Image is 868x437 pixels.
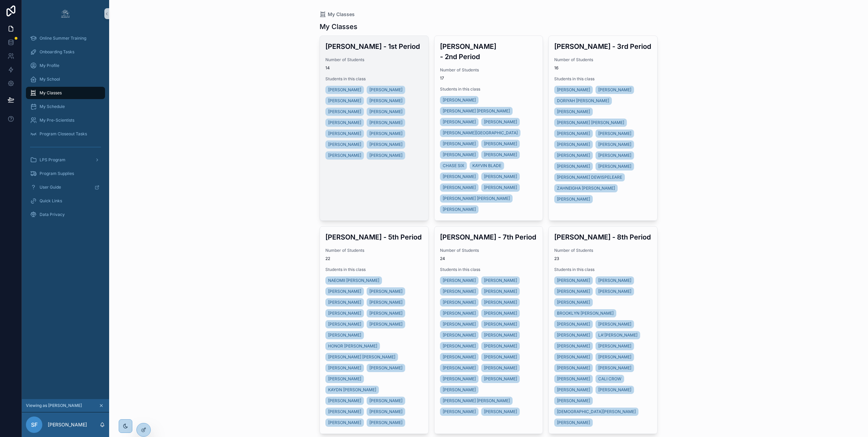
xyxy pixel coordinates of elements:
a: [PERSON_NAME] - 1st PeriodNumber of Students14Students in this class[PERSON_NAME][PERSON_NAME][PE... [320,36,429,221]
a: [PERSON_NAME] [325,97,364,105]
span: [PERSON_NAME] [557,300,590,305]
span: [PERSON_NAME] [443,185,476,190]
span: [PERSON_NAME] [369,289,402,294]
span: Program Supplies [40,171,74,176]
a: [PERSON_NAME] [367,408,405,416]
span: Students in this class [325,76,423,82]
span: [PERSON_NAME] [328,420,361,425]
span: Online Summer Training [40,36,86,41]
a: [PERSON_NAME] [554,108,593,116]
a: [PERSON_NAME] [440,96,479,104]
span: [PERSON_NAME] [557,354,590,360]
a: [PERSON_NAME] [554,195,593,203]
span: [PERSON_NAME] [443,354,476,360]
span: [PERSON_NAME] [557,365,590,371]
span: [PERSON_NAME] [328,109,361,114]
span: [PERSON_NAME] [484,376,517,382]
a: [PERSON_NAME] [481,364,520,372]
span: Program Closeout Tasks [40,131,87,137]
div: scrollable content [22,27,109,230]
a: [PERSON_NAME] [440,287,479,296]
span: [PERSON_NAME] [484,311,517,316]
span: My Pre-Scientists [40,118,74,123]
a: [PERSON_NAME] [554,298,593,306]
a: Program Supplies [26,167,105,180]
a: [PERSON_NAME] - 7th PeriodNumber of Students24Students in this class[PERSON_NAME][PERSON_NAME][PE... [434,226,543,434]
h3: [PERSON_NAME] - 7th Period [440,232,538,242]
span: [PERSON_NAME] [443,311,476,316]
a: [PERSON_NAME] [554,162,593,170]
a: [PERSON_NAME] [325,140,364,149]
a: [PERSON_NAME] [367,151,405,160]
a: NAEOMII [PERSON_NAME] [325,276,382,285]
span: 22 [325,256,423,261]
span: Number of Students [554,248,652,253]
a: [PERSON_NAME] [481,173,520,181]
span: My Profile [40,63,59,68]
span: [PERSON_NAME] [PERSON_NAME] [557,120,624,125]
a: CHASE SIX [440,162,467,170]
span: User Guide [40,185,61,190]
a: [PERSON_NAME] [367,287,405,296]
span: My School [40,77,60,82]
a: [PERSON_NAME] [481,151,520,159]
span: [PERSON_NAME] [557,420,590,425]
a: [PERSON_NAME] [440,118,479,126]
a: [PERSON_NAME] [440,353,479,361]
span: [PERSON_NAME] [598,322,631,327]
a: [PERSON_NAME] [325,108,364,116]
a: [PERSON_NAME] [595,386,634,394]
a: [PERSON_NAME] [595,140,634,149]
span: Students in this class [440,267,538,272]
span: [PERSON_NAME] [PERSON_NAME] [443,398,510,404]
a: [PERSON_NAME] [554,419,593,427]
p: [PERSON_NAME] [48,421,87,428]
a: [PERSON_NAME] [554,386,593,394]
a: [PERSON_NAME] [440,331,479,339]
span: [PERSON_NAME] [484,322,517,327]
span: Viewing as [PERSON_NAME] [26,403,82,408]
a: [PERSON_NAME] [PERSON_NAME] [440,194,513,203]
a: [PERSON_NAME] [595,342,634,350]
span: [PERSON_NAME] [328,142,361,147]
span: [PERSON_NAME] [484,174,517,179]
span: [PERSON_NAME] [598,387,631,393]
span: [PERSON_NAME] [484,141,517,147]
a: [PERSON_NAME] [440,320,479,328]
a: [PERSON_NAME] [440,342,479,350]
a: [PERSON_NAME] [367,309,405,317]
span: BROOKLYN [PERSON_NAME] [557,311,614,316]
span: [PERSON_NAME] [443,332,476,338]
span: [PERSON_NAME] [598,365,631,371]
span: [PERSON_NAME] [557,332,590,338]
span: LA'[PERSON_NAME] [598,332,637,338]
a: [PERSON_NAME] [367,108,405,116]
span: Number of Students [440,67,538,73]
span: [PERSON_NAME] [328,311,361,316]
span: Onboarding Tasks [40,49,74,55]
a: [PERSON_NAME] [440,298,479,306]
span: 16 [554,65,652,71]
span: [PERSON_NAME] [328,376,361,382]
span: [PERSON_NAME] [484,365,517,371]
a: [PERSON_NAME] [554,140,593,149]
h3: [PERSON_NAME] - 3rd Period [554,41,652,52]
span: [PERSON_NAME] [443,343,476,349]
a: [PERSON_NAME] [440,276,479,285]
span: [PERSON_NAME] [328,120,361,125]
span: [PERSON_NAME] [557,164,590,169]
h1: My Classes [320,22,357,31]
span: [PERSON_NAME] [557,387,590,393]
a: [PERSON_NAME] [595,129,634,138]
span: [PERSON_NAME] [369,87,402,93]
a: [PERSON_NAME] [325,419,364,427]
a: [PERSON_NAME] [440,205,479,214]
a: [PERSON_NAME] [PERSON_NAME] [554,119,627,127]
span: [PERSON_NAME] [369,398,402,404]
span: [PERSON_NAME] [557,196,590,202]
a: [PERSON_NAME] [367,364,405,372]
a: [PERSON_NAME] [554,320,593,328]
a: [PERSON_NAME] [481,276,520,285]
span: [PERSON_NAME] [PERSON_NAME] [443,108,510,114]
a: [PERSON_NAME] [481,375,520,383]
